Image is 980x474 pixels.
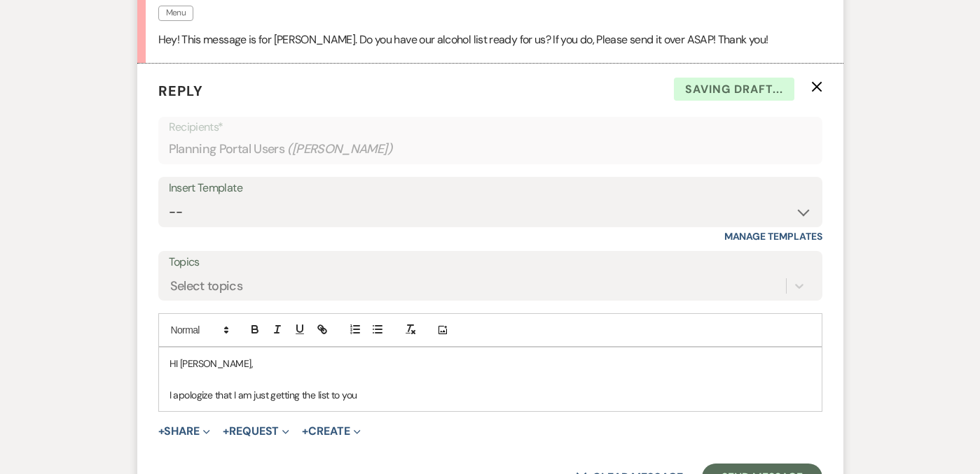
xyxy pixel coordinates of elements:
div: Select topics [170,276,243,295]
p: Hey! This message is for [PERSON_NAME]. Do you have our alcohol list ready for us? If you do, Ple... [158,31,822,49]
p: HI [PERSON_NAME], [170,356,811,371]
p: I apologize that I am just getting the list to you [170,387,811,403]
span: + [302,426,308,437]
button: Request [223,426,289,437]
button: Share [158,426,211,437]
span: Menu [158,6,193,20]
a: Manage Templates [724,230,822,243]
p: Recipients* [169,118,812,136]
div: Planning Portal Users [169,136,812,163]
label: Topics [169,252,812,273]
span: Reply [158,82,203,100]
span: ( [PERSON_NAME] ) [287,140,392,159]
span: Saving draft... [674,78,794,101]
button: Create [302,426,360,437]
div: Insert Template [169,178,812,199]
span: + [158,426,165,437]
span: + [223,426,229,437]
